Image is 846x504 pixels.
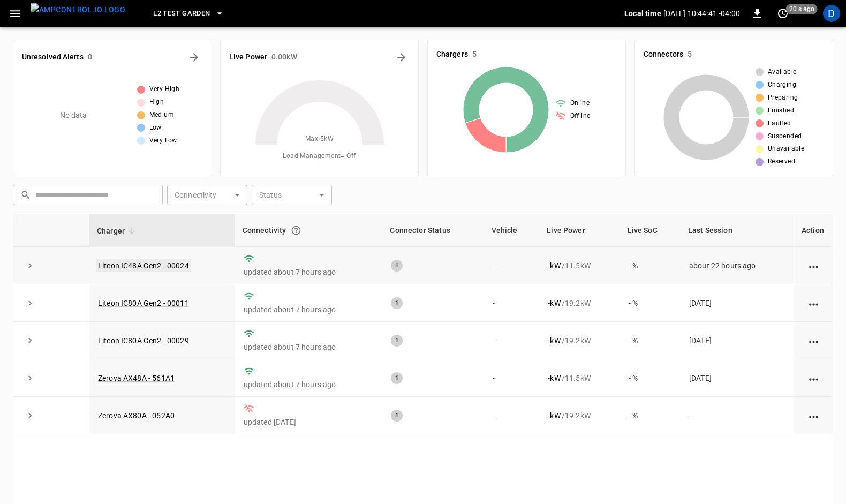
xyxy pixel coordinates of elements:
div: / 19.2 kW [548,410,611,421]
a: Liteon IC48A Gen2 - 00024 [96,259,191,272]
p: No data [60,110,87,121]
td: [DATE] [681,322,794,359]
span: High [149,97,164,108]
div: action cell options [807,335,820,346]
th: Action [794,214,833,247]
p: updated about 7 hours ago [244,304,374,315]
button: expand row [22,258,38,274]
button: Connection between the charger and our software. [286,221,306,240]
h6: 5 [688,49,692,61]
div: 1 [391,297,403,309]
div: action cell options [807,373,820,383]
div: action cell options [807,260,820,271]
p: - kW [548,298,560,309]
button: L2 Test Garden [149,3,228,24]
span: 20 s ago [786,4,818,14]
td: - [484,322,540,359]
span: Low [149,123,162,133]
span: Load Management = Off [283,151,356,162]
img: ampcontrol.io logo [31,3,125,17]
div: 1 [391,372,403,384]
a: Zerova AX48A - 561A1 [98,374,175,382]
div: 1 [391,335,403,347]
h6: 0 [88,51,92,63]
button: expand row [22,295,38,311]
span: Reserved [768,156,795,167]
span: Finished [768,106,794,116]
div: 1 [391,260,403,272]
div: action cell options [807,410,820,421]
p: [DATE] 10:44:41 -04:00 [663,8,740,19]
p: updated about 7 hours ago [244,379,374,390]
div: / 11.5 kW [548,260,611,271]
p: updated about 7 hours ago [244,342,374,352]
div: action cell options [807,298,820,309]
p: - kW [548,410,560,421]
p: - kW [548,260,560,271]
p: - kW [548,335,560,346]
p: updated about 7 hours ago [244,267,374,277]
div: profile-icon [823,5,840,22]
td: - [484,397,540,434]
button: All Alerts [185,49,202,66]
h6: 5 [472,49,477,61]
h6: 0.00 kW [271,51,297,63]
td: - [681,397,794,434]
button: expand row [22,370,38,386]
td: - % [620,284,681,322]
td: - % [620,247,681,284]
th: Live SoC [620,214,681,247]
span: Offline [570,111,591,122]
p: - kW [548,373,560,383]
button: expand row [22,408,38,424]
span: L2 Test Garden [153,7,210,20]
div: / 19.2 kW [548,298,611,309]
a: Liteon IC80A Gen2 - 00011 [98,299,189,307]
td: - [484,247,540,284]
button: Energy Overview [392,49,410,66]
span: Faulted [768,118,791,129]
span: Charger [97,224,139,237]
span: Suspended [768,131,802,142]
span: Charging [768,80,796,91]
span: Online [570,98,590,109]
td: - % [620,359,681,397]
td: - % [620,397,681,434]
div: / 11.5 kW [548,373,611,383]
span: Medium [149,110,174,121]
span: Available [768,67,797,78]
th: Connector Status [382,214,484,247]
td: [DATE] [681,284,794,322]
div: 1 [391,410,403,422]
a: Zerova AX80A - 052A0 [98,411,175,420]
p: Local time [624,8,661,19]
th: Live Power [539,214,620,247]
h6: Live Power [229,51,267,63]
div: / 19.2 kW [548,335,611,346]
span: Max. 5 kW [305,134,334,145]
td: - % [620,322,681,359]
p: updated [DATE] [244,417,374,427]
span: Unavailable [768,144,804,154]
h6: Unresolved Alerts [22,51,84,63]
div: Connectivity [243,221,375,240]
button: expand row [22,333,38,349]
span: Very Low [149,136,177,146]
h6: Chargers [436,49,468,61]
td: [DATE] [681,359,794,397]
span: Very High [149,84,180,95]
td: about 22 hours ago [681,247,794,284]
a: Liteon IC80A Gen2 - 00029 [98,336,189,345]
th: Last Session [681,214,794,247]
td: - [484,284,540,322]
button: set refresh interval [774,5,791,22]
span: Preparing [768,93,798,103]
th: Vehicle [484,214,540,247]
td: - [484,359,540,397]
h6: Connectors [644,49,683,61]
